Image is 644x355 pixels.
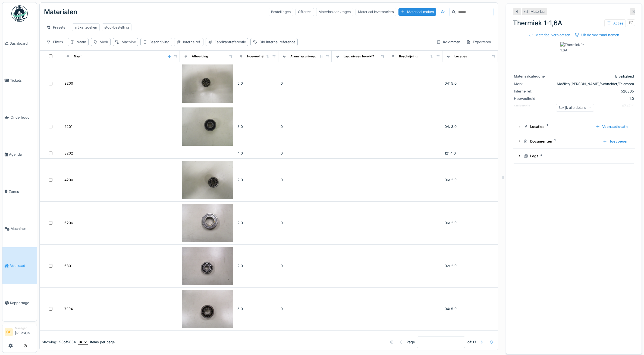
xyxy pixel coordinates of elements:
div: E veiligheid [557,74,634,79]
span: Rapportage [10,300,34,305]
div: 2.0 [237,220,276,226]
div: Hoeveelheid [514,96,555,101]
span: Zones [9,189,34,194]
div: 4200 [64,177,73,183]
div: 0 [281,220,329,226]
div: Materiaal leveranciers [356,8,396,16]
strong: of 117 [467,339,476,345]
div: 7204 [64,306,73,311]
img: Badge_color-CXgf-gQk.svg [11,5,28,22]
span: 06: 2.0 [445,221,457,225]
div: items per page [78,339,115,345]
span: Tickets [10,78,34,83]
a: Tickets [2,62,37,99]
img: Thermiek 1-1,6A [560,42,588,69]
span: Voorraad [10,263,34,268]
span: 06: 2.0 [445,178,457,182]
a: Onderhoud [2,99,37,136]
a: Machines [2,210,37,247]
div: Acties [604,19,626,27]
summary: Logs2 [515,151,633,161]
span: 02: 2.0 [445,264,457,268]
div: 2.0 [237,263,276,268]
div: 6301 [64,263,72,268]
div: 5.0 [237,306,276,311]
div: 7206 [64,333,73,338]
div: Merk [514,81,555,87]
div: Toevoegen [601,138,631,145]
div: 6206 [64,220,73,226]
div: Exporteren [464,38,494,46]
div: 5.0 [237,81,276,86]
div: Materialen [44,5,77,19]
div: Logs [524,153,629,159]
a: Agenda [2,136,37,173]
div: 0 [281,177,329,183]
div: Materiaal maken [398,8,436,16]
div: Laag niveau bereikt? [344,54,374,59]
div: stockbestelling [104,25,129,30]
a: Rapportage [2,284,37,321]
div: Presets [44,23,68,31]
span: 03: 2.0 [445,334,457,338]
div: 1.0 [557,96,634,101]
div: Documenten [524,139,598,144]
div: Hoeveelheid [247,54,266,59]
div: 0 [281,151,329,156]
div: Interne ref. [514,89,555,94]
div: 0 [281,333,329,338]
div: 0 [281,124,329,129]
div: 3202 [64,151,73,156]
div: Locaties [454,54,467,59]
div: Alarm laag niveau [290,54,316,59]
span: 04: 5.0 [445,81,457,85]
summary: Locaties2Voorraadlocatie [515,122,633,132]
div: Naam [77,39,86,45]
img: 7204 [182,290,233,328]
img: 2200 [182,64,233,103]
img: 4200 [182,161,233,199]
div: Machine [122,39,136,45]
img: 6301 [182,247,233,285]
div: 2.0 [237,333,276,338]
div: Locaties [524,124,591,129]
div: Old internal reference [259,39,295,45]
span: Machines [11,226,34,231]
span: Dashboard [10,41,34,46]
div: Bekijk alle details [556,104,594,112]
a: Dashboard [2,25,37,62]
div: Materiaalaanvragen [316,8,353,16]
div: 3.0 [237,124,276,129]
div: Interne ref. [183,39,201,45]
li: GE [5,328,13,336]
div: Manager [15,326,34,330]
div: Materiaal [530,9,545,14]
div: 0 [281,263,329,268]
div: Page [407,339,415,345]
div: Merk [100,39,108,45]
div: Materiaal verplaatsen [527,31,573,39]
div: Showing 1 - 50 of 5834 [42,339,76,345]
div: Thermiek 1-1,6A [513,18,635,28]
img: 6206 [182,204,233,242]
div: 4.0 [237,151,276,156]
a: GE Manager[PERSON_NAME] [5,326,34,339]
div: 2.0 [237,177,276,183]
div: Kolommen [434,38,463,46]
div: Beschrijving [399,54,417,59]
div: Afbeelding [192,54,208,59]
div: 520365 [557,89,634,94]
div: 2200 [64,81,73,86]
div: 2201 [64,124,72,129]
div: Materiaalcategorie [514,74,555,79]
div: Offertes [296,8,314,16]
span: 12: 4.0 [445,151,456,155]
div: Naam [74,54,82,59]
div: Uit de voorraad nemen [573,31,621,39]
div: Filters [44,38,65,46]
div: 0 [281,306,329,311]
li: [PERSON_NAME] [15,326,34,338]
div: artikel zoeken [74,25,97,30]
img: 2201 [182,107,233,146]
span: 04: 3.0 [445,125,457,129]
